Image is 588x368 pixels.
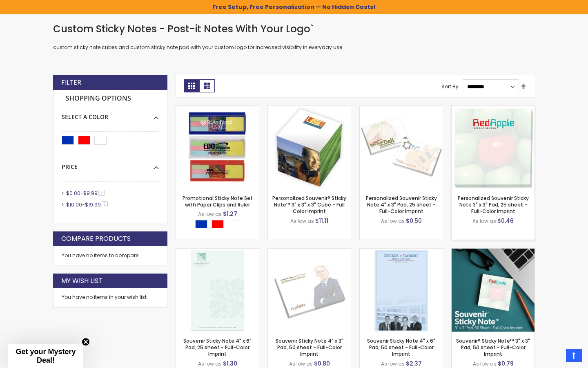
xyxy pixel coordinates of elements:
[360,249,443,332] img: Souvenir Sticky Note 4" x 6" Pad, 50 sheet - Full-Color Imprint
[472,218,496,224] span: As low as
[61,276,102,285] strong: My Wish List
[53,22,535,36] h1: Custom Sticky Notes - Post-it Notes With Your Logo`
[62,157,159,171] div: Price
[64,201,111,208] a: $10.00-$19.991
[53,44,535,51] p: custom sticky note cubes and custom sticky note pad with your custom logo for increased visibilit...
[268,249,351,332] img: Souvenir Sticky Note 4" x 3" Pad, 50 sheet - Full-Color Imprint
[83,190,98,197] span: $9.99
[176,105,259,112] a: Promotional Sticky Note Set with Paper Clips and Ruler
[176,249,259,332] img: Souvenir Sticky Note 4" x 6" Pad, 25 sheet - Full-Color Imprint
[223,210,237,218] span: $1.27
[8,344,83,368] div: Get your Mystery Deal!Close teaser
[498,359,514,368] span: $0.79
[452,248,535,255] a: Souvenir® Sticky Note™ 3" x 3" Pad, 50 sheet - Full-Color Imprint
[497,217,514,225] span: $0.46
[223,359,237,368] span: $1.30
[176,248,259,255] a: Souvenir Sticky Note 4" x 6" Pad, 25 sheet - Full-Color Imprint
[566,349,582,362] a: Top
[406,217,422,225] span: $0.50
[212,220,224,228] div: Red
[268,248,351,255] a: Souvenir Sticky Note 4" x 3" Pad, 50 sheet - Full-Color Imprint
[441,83,459,90] label: Sort By
[62,90,159,108] strong: Shopping Options
[272,195,346,215] a: Personalized Souvenir® Sticky Note™ 3" x 3" x 3" Cube - Full Color Imprint
[183,195,253,208] a: Promotional Sticky Note Set with Paper Clips and Ruler
[82,338,90,346] button: Close teaser
[268,106,351,189] img: Personalized Souvenir® Sticky Note™ 3" x 3" x 3" Cube - Full Color Imprint
[62,294,159,301] div: You have no items in your wish list.
[184,79,199,92] strong: Grid
[315,217,328,225] span: $11.11
[289,360,313,367] span: As low as
[452,249,535,332] img: Souvenir® Sticky Note™ 3" x 3" Pad, 50 sheet - Full-Color Imprint
[268,105,351,112] a: Personalized Souvenir® Sticky Note™ 3" x 3" x 3" Cube - Full Color Imprint
[61,78,81,87] strong: Filter
[98,190,105,196] span: 7
[360,105,443,112] a: Personalized Souvenir Sticky Note 4" x 3" Pad, 25 sheet - Full-Color Imprint
[176,106,259,189] img: Promotional Sticky Note Set with Paper Clips and Ruler
[456,337,530,357] a: Souvenir® Sticky Note™ 3" x 3" Pad, 50 sheet - Full-Color Imprint
[290,218,314,224] span: As low as
[61,234,131,243] strong: Compare Products
[16,348,76,364] span: Get your Mystery Deal!
[62,107,159,121] div: Select A Color
[85,201,101,208] span: $19.99
[458,195,529,215] a: Personalized Souvenir Sticky Note 3" x 3" Pad, 25 sheet - Full-Color Imprint
[102,201,108,207] span: 1
[367,337,435,357] a: Souvenir Sticky Note 4" x 6" Pad, 50 sheet - Full-Color Imprint
[66,201,82,208] span: $10.00
[195,220,207,228] div: Blue
[381,360,405,367] span: As low as
[228,220,240,228] div: White
[53,246,167,265] div: You have no items to compare.
[198,211,222,218] span: As low as
[360,248,443,255] a: Souvenir Sticky Note 4" x 6" Pad, 50 sheet - Full-Color Imprint
[473,360,497,367] span: As low as
[366,195,437,215] a: Personalized Souvenir Sticky Note 4" x 3" Pad, 25 sheet - Full-Color Imprint
[276,337,343,357] a: Souvenir Sticky Note 4" x 3" Pad, 50 sheet - Full-Color Imprint
[406,359,422,368] span: $2.37
[314,359,330,368] span: $0.80
[198,360,222,367] span: As low as
[183,337,252,357] a: Souvenir Sticky Note 4" x 6" Pad, 25 sheet - Full-Color Imprint
[381,218,405,224] span: As low as
[195,220,244,230] div: Select A Color
[360,106,443,189] img: Personalized Souvenir Sticky Note 4" x 3" Pad, 25 sheet - Full-Color Imprint
[452,105,535,112] a: Personalized Souvenir Sticky Note 3" x 3" Pad, 25 sheet - Full-Color Imprint
[66,190,80,197] span: $0.00
[64,190,107,197] a: $0.00-$9.997
[452,106,535,188] img: Personalized Souvenir Sticky Note 3" x 3" Pad, 25 sheet - Full-Color Imprint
